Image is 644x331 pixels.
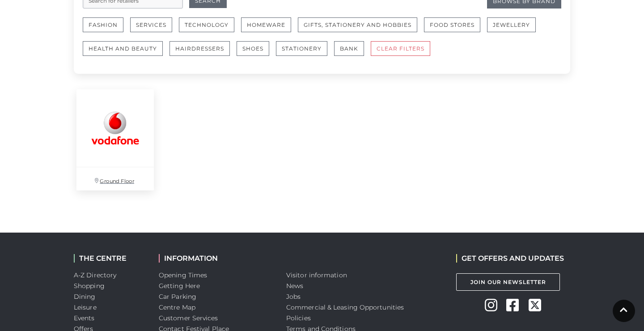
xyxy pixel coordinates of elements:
a: Jobs [286,293,301,301]
a: Join Our Newsletter [456,273,560,291]
a: Hairdressers [169,41,237,65]
button: Stationery [276,41,327,56]
a: Bank [334,41,371,65]
a: Car Parking [159,293,196,301]
a: Policies [286,314,311,322]
button: Jewellery [487,17,536,32]
a: Food Stores [424,17,487,41]
p: Ground Floor [76,167,154,190]
a: News [286,282,303,290]
h2: INFORMATION [159,254,273,263]
button: Food Stores [424,17,480,32]
button: Fashion [83,17,123,32]
a: Centre Map [159,303,195,311]
button: Technology [179,17,234,32]
a: Dining [74,293,96,301]
a: Visitor information [286,271,347,279]
a: Leisure [74,303,97,311]
a: A-Z Directory [74,271,116,279]
button: Health and Beauty [83,41,163,56]
a: Getting Here [159,282,200,290]
h2: GET OFFERS AND UPDATES [456,254,564,263]
a: CLEAR FILTERS [371,41,437,65]
button: Bank [334,41,364,56]
a: Jewellery [487,17,542,41]
h2: THE CENTRE [74,254,145,263]
a: Homeware [241,17,298,41]
button: Hairdressers [169,41,230,56]
a: Health and Beauty [83,41,169,65]
button: Gifts, Stationery and Hobbies [298,17,417,32]
a: Services [130,17,179,41]
button: CLEAR FILTERS [371,41,430,56]
a: Technology [179,17,241,41]
a: Opening Times [159,271,207,279]
a: Shoes [237,41,276,65]
a: Commercial & Leasing Opportunities [286,303,404,311]
a: Ground Floor [72,85,158,195]
button: Shoes [237,41,269,56]
a: Stationery [276,41,334,65]
a: Events [74,314,95,322]
button: Services [130,17,172,32]
a: Fashion [83,17,130,41]
a: Customer Services [159,314,218,322]
a: Shopping [74,282,105,290]
a: Gifts, Stationery and Hobbies [298,17,424,41]
button: Homeware [241,17,291,32]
